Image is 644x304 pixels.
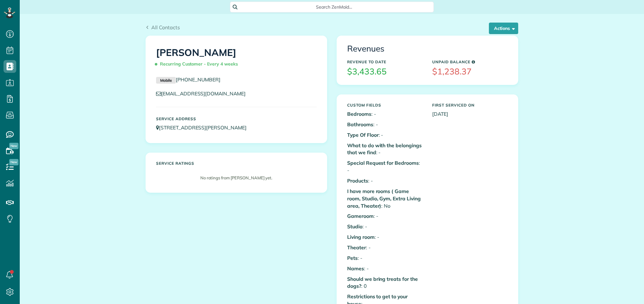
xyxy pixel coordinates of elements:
[347,244,366,251] b: Theater
[347,142,422,156] b: What to do with the belongings that we find
[432,103,508,107] h5: First Serviced On
[347,142,423,156] p: : -
[347,276,418,289] b: Should we bring treats for the dogs?
[347,132,379,138] b: Type Of Floor
[347,177,368,184] b: Products
[347,265,423,272] p: : -
[156,76,220,83] a: Mobile[PHONE_NUMBER]
[347,265,364,272] b: Names
[347,160,419,166] b: Special Request for Bedrooms
[156,47,317,70] h1: [PERSON_NAME]
[146,24,180,31] a: All Contacts
[347,177,423,184] p: : -
[432,110,508,118] p: [DATE]
[159,175,313,181] p: No ratings from [PERSON_NAME] yet.
[156,59,240,70] span: Recurring Customer - Every 4 weeks
[347,103,423,107] h5: Custom Fields
[432,60,508,64] h5: Unpaid Balance
[347,67,423,76] h3: $3,433.65
[347,212,423,220] p: : -
[347,234,375,240] b: Living room
[347,244,423,251] p: : -
[347,121,423,128] p: : -
[347,188,421,209] b: I have more rooms ( Game room, Studio, Gym, Extra Living area, Theater)
[9,159,18,165] span: New
[156,117,317,121] h5: Service Address
[347,159,423,174] p: : -
[156,77,176,84] small: Mobile
[347,255,358,261] b: Pets
[347,223,362,230] b: Studio
[347,131,423,139] p: : -
[347,44,508,53] h3: Revenues
[347,111,371,117] b: Bedrooms
[347,254,423,262] p: : -
[347,60,423,64] h5: Revenue to Date
[347,223,423,230] p: : -
[347,110,423,118] p: : -
[432,67,508,76] h3: $1,238.37
[151,24,180,31] span: All Contacts
[347,275,423,290] p: : 0
[489,23,518,34] button: Actions
[347,233,423,241] p: : -
[347,213,374,219] b: Gameroom
[347,188,423,210] p: : No
[156,161,317,165] h5: Service ratings
[156,124,253,131] a: [STREET_ADDRESS][PERSON_NAME]
[156,90,252,97] a: [EMAIL_ADDRESS][DOMAIN_NAME]
[9,143,18,149] span: New
[347,121,373,128] b: Bathrooms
